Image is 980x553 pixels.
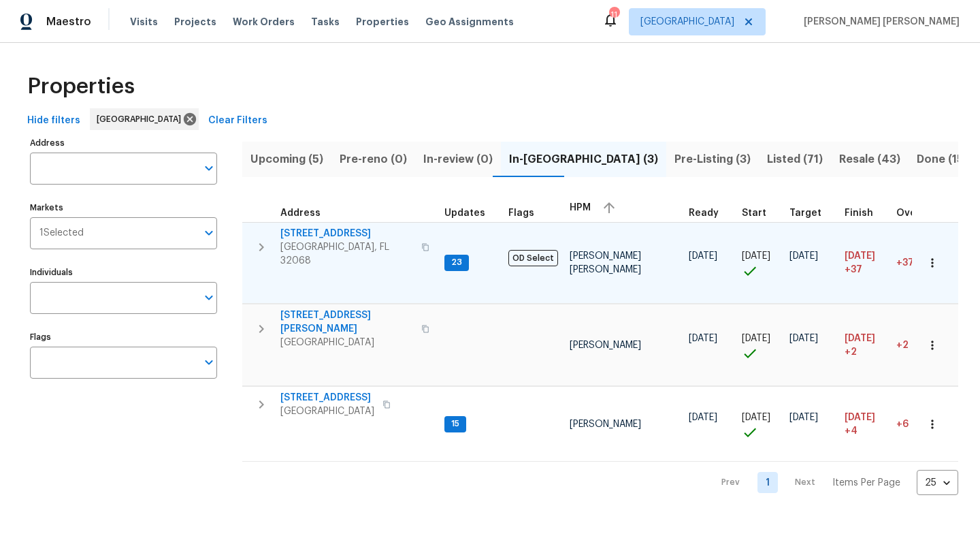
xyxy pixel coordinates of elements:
[203,108,273,133] button: Clear Filters
[742,334,770,343] span: [DATE]
[742,208,779,218] div: Actual renovation start date
[280,405,374,418] span: [GEOGRAPHIC_DATA]
[736,222,784,304] td: Project started on time
[199,223,218,242] button: Open
[97,112,186,126] span: [GEOGRAPHIC_DATA]
[425,15,514,29] span: Geo Assignments
[508,250,558,266] span: OD Select
[845,251,875,261] span: [DATE]
[423,150,493,169] span: In-review (0)
[356,15,409,29] span: Properties
[570,420,641,429] span: [PERSON_NAME]
[839,150,900,169] span: Resale (43)
[30,139,217,147] label: Address
[742,208,766,218] span: Start
[311,17,340,27] span: Tasks
[845,208,885,218] div: Projected renovation finish date
[689,208,731,218] div: Earliest renovation start date (first business day after COE or Checkout)
[689,208,719,218] span: Ready
[570,341,641,350] span: [PERSON_NAME]
[280,391,374,405] span: [STREET_ADDRESS]
[767,150,823,169] span: Listed (71)
[199,159,218,178] button: Open
[896,341,909,350] span: +2
[708,470,958,495] nav: Pagination Navigation
[689,251,717,261] span: [DATE]
[789,413,818,422] span: [DATE]
[845,208,873,218] span: Finish
[570,251,641,274] span: [PERSON_NAME] [PERSON_NAME]
[27,112,80,129] span: Hide filters
[845,345,857,359] span: +2
[22,108,86,133] button: Hide filters
[789,334,818,343] span: [DATE]
[757,472,778,493] a: Goto page 1
[508,208,534,218] span: Flags
[742,413,770,422] span: [DATE]
[27,80,135,93] span: Properties
[789,208,821,218] span: Target
[896,208,944,218] div: Days past target finish date
[845,334,875,343] span: [DATE]
[39,227,84,239] span: 1 Selected
[839,304,891,386] td: Scheduled to finish 2 day(s) late
[280,227,413,240] span: [STREET_ADDRESS]
[891,222,949,304] td: 37 day(s) past target finish date
[891,304,949,386] td: 2 day(s) past target finish date
[174,15,216,29] span: Projects
[839,222,891,304] td: Scheduled to finish 37 day(s) late
[280,336,413,349] span: [GEOGRAPHIC_DATA]
[199,288,218,307] button: Open
[896,258,914,268] span: +37
[640,15,734,29] span: [GEOGRAPHIC_DATA]
[446,418,465,430] span: 15
[446,257,468,268] span: 23
[208,112,267,129] span: Clear Filters
[789,251,818,261] span: [DATE]
[891,387,949,462] td: 6 day(s) past target finish date
[917,465,958,501] div: 25
[609,8,619,22] div: 11
[742,251,770,261] span: [DATE]
[689,334,717,343] span: [DATE]
[839,387,891,462] td: Scheduled to finish 4 day(s) late
[896,420,909,429] span: +6
[570,203,591,212] span: HPM
[896,208,932,218] span: Overall
[280,208,321,218] span: Address
[250,150,323,169] span: Upcoming (5)
[832,476,900,490] p: Items Per Page
[130,15,158,29] span: Visits
[280,309,413,336] span: [STREET_ADDRESS][PERSON_NAME]
[736,387,784,462] td: Project started on time
[845,413,875,422] span: [DATE]
[736,304,784,386] td: Project started on time
[30,204,217,212] label: Markets
[689,413,717,422] span: [DATE]
[798,15,960,29] span: [PERSON_NAME] [PERSON_NAME]
[509,150,658,169] span: In-[GEOGRAPHIC_DATA] (3)
[233,15,295,29] span: Work Orders
[674,150,751,169] span: Pre-Listing (3)
[444,208,485,218] span: Updates
[845,263,862,276] span: +37
[845,424,857,438] span: +4
[280,240,413,268] span: [GEOGRAPHIC_DATA], FL 32068
[30,333,217,341] label: Flags
[46,15,91,29] span: Maestro
[340,150,407,169] span: Pre-reno (0)
[90,108,199,130] div: [GEOGRAPHIC_DATA]
[199,353,218,372] button: Open
[30,268,217,276] label: Individuals
[789,208,834,218] div: Target renovation project end date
